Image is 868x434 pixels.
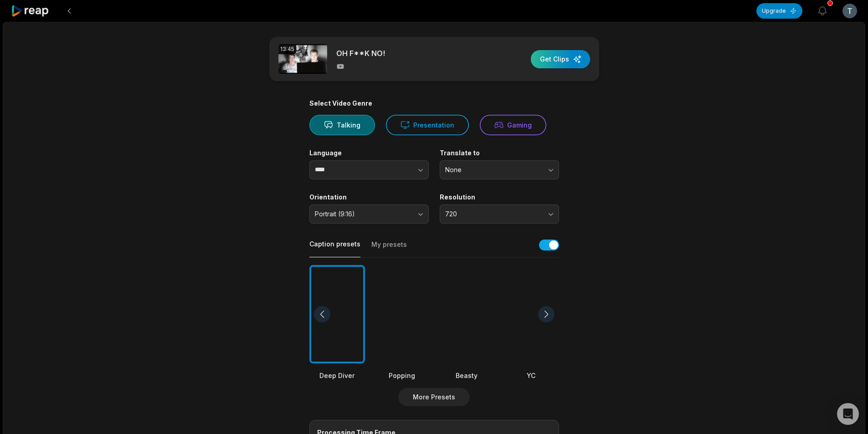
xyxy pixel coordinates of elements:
div: Deep Diver [309,371,365,380]
button: Gaming [480,115,546,135]
span: None [445,166,541,174]
div: Open Intercom Messenger [837,403,859,425]
label: Orientation [309,193,429,201]
div: YC [503,371,559,380]
div: 13:45 [278,44,296,54]
label: Resolution [440,193,559,201]
button: More Presets [398,388,470,406]
label: Language [309,149,429,157]
p: OH F**K NO! [336,48,385,59]
button: Get Clips [531,50,590,68]
button: Portrait (9:16) [309,204,429,224]
span: 720 [445,210,541,218]
label: Translate to [440,149,559,157]
button: Talking [309,115,375,135]
button: Caption presets [309,240,360,257]
div: Beasty [439,371,494,380]
div: Popping [374,371,430,380]
button: None [440,160,559,179]
button: My presets [371,240,407,257]
button: 720 [440,204,559,224]
span: Portrait (9:16) [315,210,411,218]
div: Select Video Genre [309,99,559,107]
button: Presentation [386,115,469,135]
button: Upgrade [756,3,802,19]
